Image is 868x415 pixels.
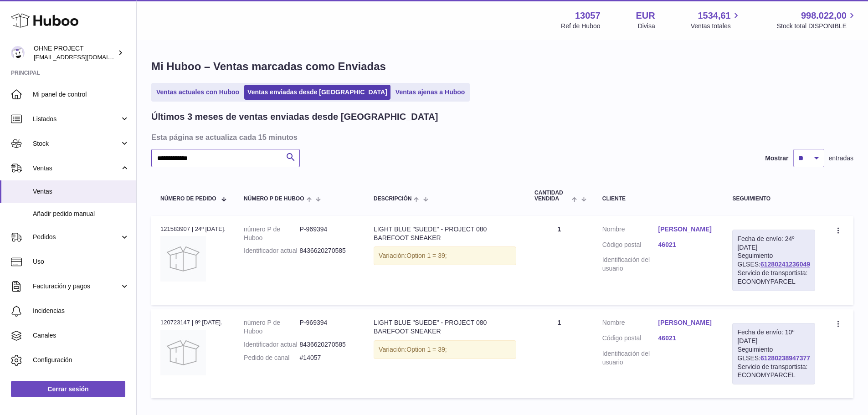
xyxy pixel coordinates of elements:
[300,354,356,362] dd: #14057
[160,196,216,202] span: Número de pedido
[406,346,447,353] span: Option 1 = 39;
[33,139,120,148] span: Stock
[698,10,730,22] span: 1534,61
[374,340,516,359] div: Variación:
[525,309,593,398] td: 1
[34,53,134,61] span: [EMAIL_ADDRESS][DOMAIN_NAME]
[602,256,658,273] dt: Identificación del usuario
[374,225,516,242] div: LIGHT BLUE "SUEDE" - PROJECT 080 BAREFOOT SNEAKER
[732,196,815,202] div: Seguimiento
[33,233,120,241] span: Pedidos
[658,318,714,327] a: [PERSON_NAME]
[737,328,810,345] div: Fecha de envío: 10º [DATE]
[534,190,570,202] span: Cantidad vendida
[602,349,658,367] dt: Identificación del usuario
[777,22,857,31] span: Stock total DISPONIBLE
[374,196,411,202] span: Descripción
[300,318,356,336] dd: P-969394
[760,354,810,362] a: 61280238947377
[737,235,810,252] div: Fecha de envío: 24º [DATE]
[374,246,516,265] div: Variación:
[244,246,300,255] dt: Identificador actual
[737,363,810,380] div: Servicio de transportista: ECONOMYPARCEL
[732,323,815,384] div: Seguimiento GLSES:
[33,210,129,218] span: Añadir pedido manual
[33,282,120,291] span: Facturación y pagos
[300,340,356,349] dd: 8436620270585
[33,257,129,266] span: Uso
[406,252,447,259] span: Option 1 = 39;
[153,85,242,100] a: Ventas actuales con Huboo
[11,381,125,397] a: Cerrar sesión
[33,115,120,123] span: Listados
[575,10,601,22] strong: 13057
[760,261,810,268] a: 61280241236049
[151,132,851,142] h3: Esta página se actualiza cada 15 minutos
[11,46,25,60] img: internalAdmin-13057@internal.huboo.com
[33,331,129,340] span: Canales
[160,318,226,327] div: 120723147 | 9º [DATE].
[244,85,390,100] a: Ventas enviadas desde [GEOGRAPHIC_DATA]
[160,225,226,233] div: 121583907 | 24º [DATE].
[300,225,356,242] dd: P-969394
[300,246,356,255] dd: 8436620270585
[691,22,741,31] span: Ventas totales
[151,111,438,123] h2: Últimos 3 meses de ventas enviadas desde [GEOGRAPHIC_DATA]
[33,356,129,364] span: Configuración
[33,307,129,315] span: Incidencias
[765,154,788,163] label: Mostrar
[374,318,516,336] div: LIGHT BLUE "SUEDE" - PROJECT 080 BAREFOOT SNEAKER
[392,85,468,100] a: Ventas ajenas a Huboo
[691,10,741,31] a: 1534,61 Ventas totales
[525,216,593,305] td: 1
[829,154,853,163] span: entradas
[636,10,655,22] strong: EUR
[34,44,116,61] div: OHNE PROJECT
[160,236,206,282] img: no-photo.jpg
[244,354,300,362] dt: Pedido de canal
[33,187,129,196] span: Ventas
[777,10,857,31] a: 998.022,00 Stock total DISPONIBLE
[33,164,120,173] span: Ventas
[561,22,600,31] div: Ref de Huboo
[244,340,300,349] dt: Identificador actual
[658,225,714,234] a: [PERSON_NAME]
[737,269,810,286] div: Servicio de transportista: ECONOMYPARCEL
[732,230,815,291] div: Seguimiento GLSES:
[244,225,300,242] dt: número P de Huboo
[602,318,658,329] dt: Nombre
[658,241,714,249] a: 46021
[602,225,658,236] dt: Nombre
[602,334,658,345] dt: Código postal
[244,318,300,336] dt: número P de Huboo
[33,90,129,99] span: Mi panel de control
[658,334,714,343] a: 46021
[602,196,714,202] div: Cliente
[638,22,655,31] div: Divisa
[151,59,853,74] h1: Mi Huboo – Ventas marcadas como Enviadas
[602,241,658,251] dt: Código postal
[801,10,847,22] span: 998.022,00
[160,330,206,375] img: no-photo.jpg
[244,196,304,202] span: número P de Huboo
